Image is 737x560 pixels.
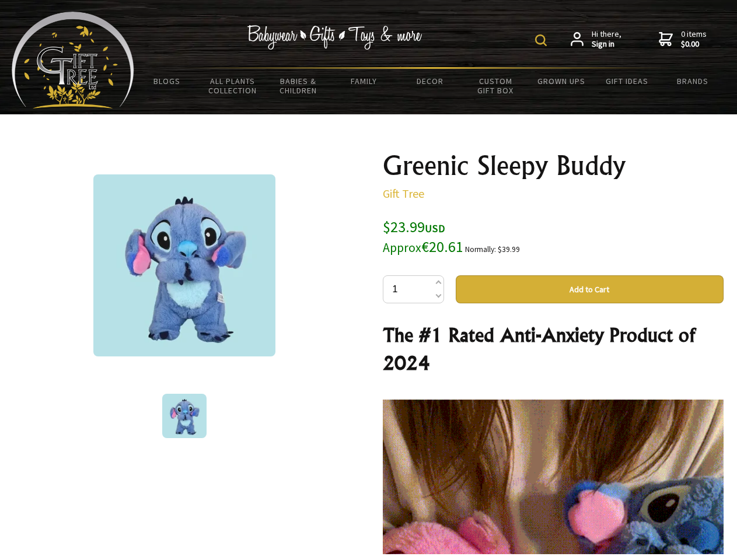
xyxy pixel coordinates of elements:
[247,25,422,50] img: Babywear - Gifts - Toys & more
[266,69,331,103] a: Babies & Children
[592,29,621,50] span: Hi there,
[659,29,707,50] a: 0 items$0.00
[660,69,726,93] a: Brands
[162,394,207,438] img: Greenic Sleepy Buddy
[465,244,520,254] small: Normally: $39.99
[463,69,529,103] a: Custom Gift Box
[425,222,445,235] span: USD
[93,174,275,356] img: Greenic Sleepy Buddy
[528,69,594,93] a: Grown Ups
[397,69,463,93] a: Decor
[331,69,397,93] a: Family
[383,186,424,201] a: Gift Tree
[592,39,621,50] strong: Sign in
[681,29,707,50] span: 0 items
[383,217,463,256] span: $23.99 €20.61
[200,69,266,103] a: All Plants Collection
[594,69,660,93] a: Gift Ideas
[134,69,200,93] a: BLOGS
[535,34,547,46] img: product search
[571,29,621,50] a: Hi there,Sign in
[383,152,724,180] h1: Greenic Sleepy Buddy
[383,323,695,374] strong: The #1 Rated Anti-Anxiety Product of 2024
[456,275,724,303] button: Add to Cart
[681,39,707,50] strong: $0.00
[12,12,134,108] img: Babyware - Gifts - Toys and more...
[383,240,421,256] small: Approx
